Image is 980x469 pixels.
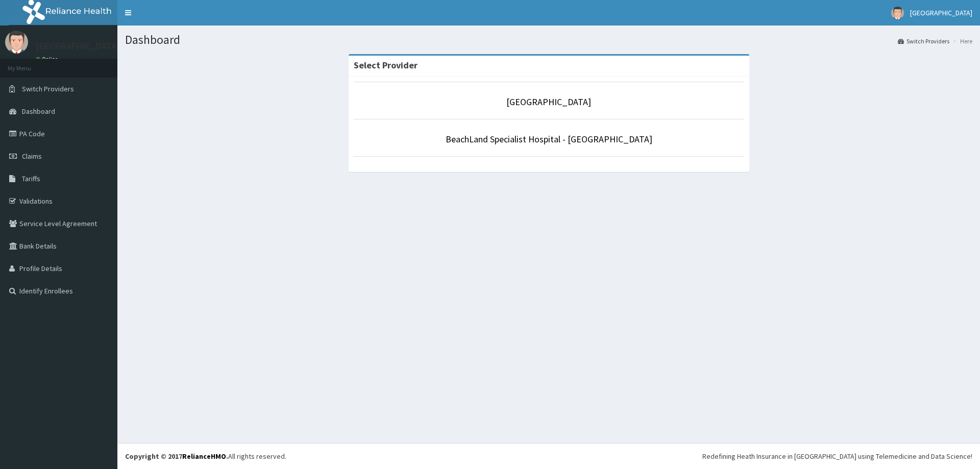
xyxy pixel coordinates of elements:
[898,37,949,45] a: Switch Providers
[5,31,28,54] img: User Image
[22,84,74,93] span: Switch Providers
[702,451,972,461] div: Redefining Heath Insurance in [GEOGRAPHIC_DATA] using Telemedicine and Data Science!
[125,33,972,46] h1: Dashboard
[22,174,40,183] span: Tariffs
[22,152,42,161] span: Claims
[36,56,60,63] a: Online
[117,443,980,469] footer: All rights reserved.
[22,107,55,116] span: Dashboard
[125,452,228,461] strong: Copyright © 2017 .
[354,59,418,71] strong: Select Provider
[446,133,652,145] a: BeachLand Specialist Hospital - [GEOGRAPHIC_DATA]
[182,452,226,461] a: RelianceHMO
[950,37,972,45] li: Here
[910,8,972,17] span: [GEOGRAPHIC_DATA]
[506,96,591,108] a: [GEOGRAPHIC_DATA]
[891,7,904,19] img: User Image
[36,41,120,51] p: [GEOGRAPHIC_DATA]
